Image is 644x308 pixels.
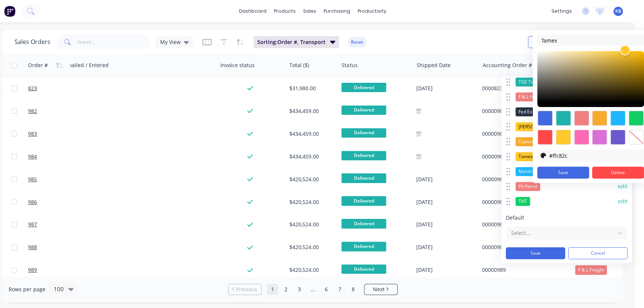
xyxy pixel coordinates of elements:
span: Delivered [341,219,386,228]
div: Customer Collect [515,137,557,146]
div: [DATE] [416,265,476,275]
span: Delivered [341,106,386,115]
div: Mainfreightedit [505,164,627,179]
a: 982 [28,100,73,122]
div: $420,524.00 [289,243,333,251]
div: [DATE] [416,175,476,184]
span: Delivered [341,151,386,160]
a: 985 [28,168,73,191]
div: Total ($) [289,62,309,69]
span: 823 [28,85,37,92]
div: [PERSON_NAME]edit [505,119,627,134]
a: Page 6 [321,284,332,295]
button: Options [528,36,565,48]
span: 988 [28,243,37,251]
div: 00000989 [482,266,565,274]
div: Pit Patrol [515,182,540,191]
a: Page 2 [280,284,292,295]
span: 982 [28,107,37,115]
div: [PERSON_NAME] [515,122,556,131]
div: [DATE] [416,197,476,207]
span: 984 [28,153,37,160]
button: edit [617,183,627,190]
a: Page 1 is your current page [267,284,278,295]
div: 00000985 [482,176,565,183]
div: 00000983 [482,130,565,138]
div: 00000987 [482,221,565,228]
div: TGE Toll [515,78,538,87]
div: #13ce66 [628,111,643,126]
div: products [270,6,299,17]
button: Reset [348,37,366,47]
a: Page 7 [334,284,345,295]
div: F & L Freightedit [505,89,627,104]
img: Factory [4,6,15,17]
span: 985 [28,176,37,183]
button: Cancel [568,247,627,259]
div: Order # [28,62,48,69]
span: Delivered [341,83,386,92]
span: Delivered [341,196,386,205]
div: Accounting Order # [482,62,532,69]
button: Save [537,167,589,179]
a: 823 [28,77,73,100]
div: Shipped Date [416,62,450,69]
div: TNTedit [505,194,627,209]
div: Mainfreight [515,167,545,176]
span: 986 [28,198,37,206]
div: [DATE] [416,84,476,93]
div: #ffc82c [556,130,571,145]
div: sales [299,6,320,17]
div: Emailed / Entered [64,62,109,69]
div: Pit Patroledit [505,179,627,194]
div: F & L Freight [575,265,607,275]
div: 00000982 [482,107,565,115]
span: Delivered [341,128,386,138]
div: 00000984 [482,153,565,160]
div: Invoice status [220,62,255,69]
div: [DATE] [416,243,476,252]
div: $434,459.00 [289,130,333,138]
span: Delivered [341,173,386,183]
div: $420,524.00 [289,221,333,228]
div: purchasing [320,6,354,17]
div: $31,980.00 [289,85,333,92]
h1: Sales Orders [15,38,50,45]
div: 00000986 [482,198,565,206]
div: F & L Freight [515,92,547,101]
button: edit [617,198,627,205]
div: $420,524.00 [289,266,333,274]
div: #da70d6 [592,130,607,145]
div: settings [548,6,576,17]
span: Next [373,286,385,293]
a: Jump forward [307,284,318,295]
span: Delivered [341,242,386,251]
div: #20b2aa [556,111,571,126]
ul: Pagination [225,284,401,295]
div: #ff69b4 [574,130,589,145]
a: Page 8 [348,284,359,295]
span: Default [505,214,627,221]
a: Next page [364,286,397,293]
button: Save [505,247,565,259]
span: Rows per page [9,286,46,293]
span: Sorting: Order #, Transport [257,38,326,46]
div: TGE Tolledit [505,75,627,89]
div: #1fb6ff [610,111,625,126]
span: 989 [28,266,37,274]
a: Previous page [228,286,261,293]
div: $420,524.00 [289,198,333,206]
div: #6a5acd [610,130,625,145]
div: $420,524.00 [289,176,333,183]
div: $434,459.00 [289,153,333,160]
div: #f6ab2f [592,111,607,126]
div: Tamexedit [505,149,627,164]
input: Option name [537,35,644,46]
span: 987 [28,221,37,228]
a: 984 [28,145,73,168]
span: 983 [28,130,37,138]
a: 988 [28,236,73,258]
div: transparent [628,130,643,145]
a: 987 [28,213,73,236]
div: productivity [354,6,390,17]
